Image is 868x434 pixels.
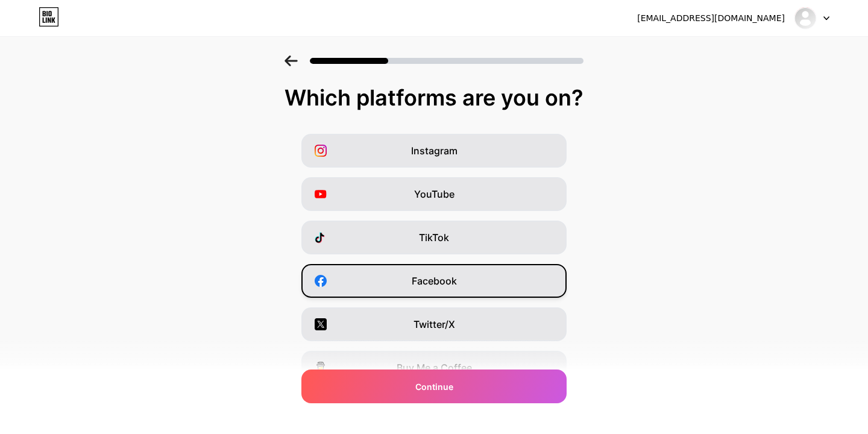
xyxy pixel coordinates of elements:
div: Which platforms are you on? [12,86,856,110]
span: TikTok [419,230,449,245]
span: Continue [415,380,453,393]
div: [EMAIL_ADDRESS][DOMAIN_NAME] [637,12,785,25]
span: Snapchat [412,404,456,418]
img: jakedaniel [794,7,817,30]
span: Facebook [412,274,457,288]
span: Twitter/X [414,317,455,332]
span: YouTube [414,187,454,201]
span: Instagram [411,143,458,158]
span: Buy Me a Coffee [397,360,472,375]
